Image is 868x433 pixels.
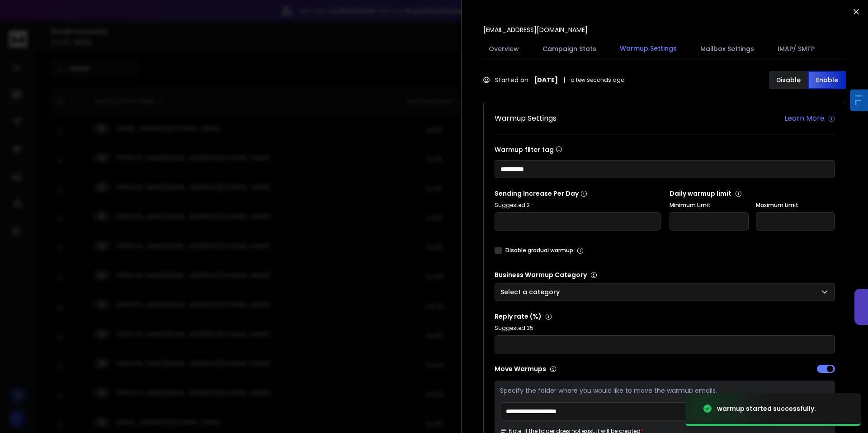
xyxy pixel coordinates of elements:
[495,312,835,321] p: Reply rate (%)
[769,71,808,89] button: Disable
[563,75,565,85] span: |
[483,39,524,59] button: Overview
[500,386,830,395] p: Specify the folder where you would like to move the warmup emails.
[495,146,835,153] label: Warmup filter tag
[717,404,816,413] div: warmup started successfully.
[500,287,563,297] p: Select a category
[483,25,588,34] p: [EMAIL_ADDRESS][DOMAIN_NAME]
[808,71,847,89] button: Enable
[784,113,835,124] a: Learn More
[505,247,573,254] label: Disable gradual warmup
[772,39,820,59] button: IMAP/ SMTP
[769,71,846,89] button: DisableEnable
[495,325,835,332] p: Suggested 35
[534,75,558,85] strong: [DATE]
[756,202,835,209] label: Maximum Limit
[495,113,557,124] h1: Warmup Settings
[614,38,682,59] button: Warmup Settings
[483,75,624,85] div: Started on
[495,270,835,279] p: Business Warmup Category
[670,202,749,209] label: Minimum Limit
[571,76,624,84] span: a few seconds ago
[495,189,660,198] p: Sending Increase Per Day
[537,39,602,59] button: Campaign Stats
[495,364,662,373] p: Move Warmups
[695,39,759,59] button: Mailbox Settings
[495,202,660,209] p: Suggested 2
[670,189,835,198] p: Daily warmup limit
